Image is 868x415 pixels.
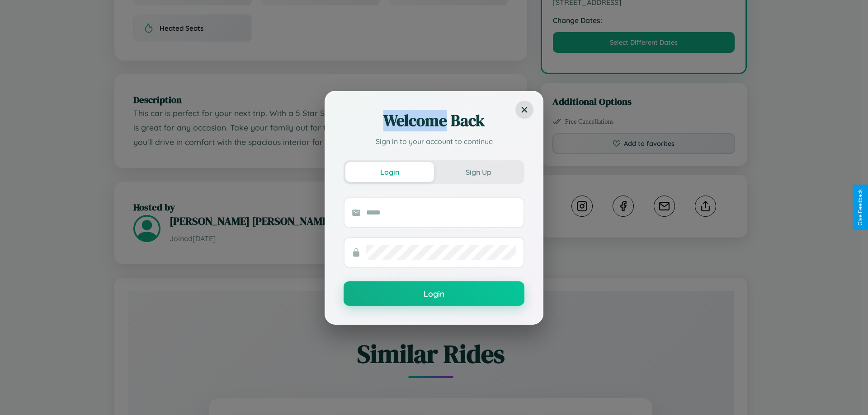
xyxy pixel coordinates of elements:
button: Sign Up [434,162,523,182]
div: Give Feedback [857,189,863,226]
p: Sign in to your account to continue [344,136,524,147]
h2: Welcome Back [344,110,524,131]
button: Login [345,162,434,182]
button: Login [344,281,524,306]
